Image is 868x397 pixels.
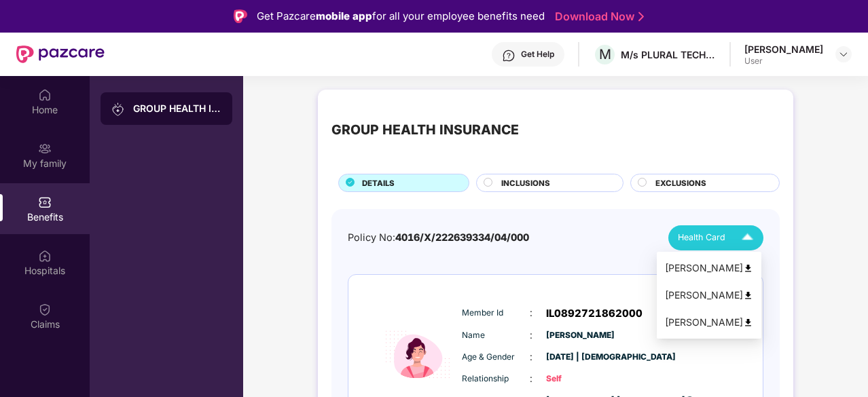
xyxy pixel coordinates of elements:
div: GROUP HEALTH INSURANCE [331,119,519,140]
div: User [744,56,823,67]
img: svg+xml;base64,PHN2ZyB4bWxucz0iaHR0cDovL3d3dy53My5vcmcvMjAwMC9zdmciIHdpZHRoPSI0OCIgaGVpZ2h0PSI0OC... [743,263,753,273]
img: svg+xml;base64,PHN2ZyB4bWxucz0iaHR0cDovL3d3dy53My5vcmcvMjAwMC9zdmciIHdpZHRoPSI0OCIgaGVpZ2h0PSI0OC... [743,290,753,301]
div: GROUP HEALTH INSURANCE [133,102,221,115]
img: svg+xml;base64,PHN2ZyBpZD0iQmVuZWZpdHMiIHhtbG5zPSJodHRwOi8vd3d3LnczLm9yZy8yMDAwL3N2ZyIgd2lkdGg9Ij... [38,195,52,209]
div: M/s PLURAL TECHNOLOGY PRIVATE LIMITED [621,48,716,61]
span: INCLUSIONS [501,177,550,189]
span: Member Id [462,307,530,320]
img: svg+xml;base64,PHN2ZyBpZD0iSG9zcGl0YWxzIiB4bWxucz0iaHR0cDovL3d3dy53My5vcmcvMjAwMC9zdmciIHdpZHRoPS... [38,249,52,263]
img: svg+xml;base64,PHN2ZyBpZD0iSG9tZSIgeG1sbnM9Imh0dHA6Ly93d3cudzMub3JnLzIwMDAvc3ZnIiB3aWR0aD0iMjAiIG... [38,88,52,102]
button: Health Card [668,225,763,250]
span: Relationship [462,373,530,385]
img: Logo [234,10,247,23]
span: Age & Gender [462,351,530,364]
img: svg+xml;base64,PHN2ZyB4bWxucz0iaHR0cDovL3d3dy53My5vcmcvMjAwMC9zdmciIHdpZHRoPSI0OCIgaGVpZ2h0PSI0OC... [743,318,753,328]
span: 4016/X/222639334/04/000 [395,231,529,243]
strong: mobile app [316,10,372,22]
span: IL0892721862000 [546,305,643,322]
div: Get Pazcare for all your employee benefits need [257,8,545,24]
div: [PERSON_NAME] [744,43,823,56]
span: M [599,46,611,62]
img: svg+xml;base64,PHN2ZyB3aWR0aD0iMjAiIGhlaWdodD0iMjAiIHZpZXdCb3g9IjAgMCAyMCAyMCIgZmlsbD0ibm9uZSIgeG... [38,142,52,155]
img: svg+xml;base64,PHN2ZyB3aWR0aD0iMjAiIGhlaWdodD0iMjAiIHZpZXdCb3g9IjAgMCAyMCAyMCIgZmlsbD0ibm9uZSIgeG... [111,102,125,116]
div: Policy No: [348,230,529,246]
span: Self [546,373,614,385]
span: : [530,328,532,343]
img: svg+xml;base64,PHN2ZyBpZD0iRHJvcGRvd24tMzJ4MzIiIHhtbG5zPSJodHRwOi8vd3d3LnczLm9yZy8yMDAwL3N2ZyIgd2... [838,49,849,60]
span: EXCLUSIONS [655,177,706,189]
span: [PERSON_NAME] [546,329,614,342]
span: : [530,305,532,320]
div: [PERSON_NAME] [665,261,753,276]
span: Name [462,329,530,342]
img: New Pazcare Logo [16,45,105,63]
span: : [530,371,532,386]
div: [PERSON_NAME] [665,288,753,303]
img: Stroke [638,10,644,24]
img: svg+xml;base64,PHN2ZyBpZD0iSGVscC0zMngzMiIgeG1sbnM9Imh0dHA6Ly93d3cudzMub3JnLzIwMDAvc3ZnIiB3aWR0aD... [502,49,516,62]
span: Health Card [678,231,725,244]
span: DETAILS [362,177,395,189]
span: : [530,349,532,364]
img: svg+xml;base64,PHN2ZyBpZD0iQ2xhaW0iIHhtbG5zPSJodHRwOi8vd3d3LnczLm9yZy8yMDAwL3N2ZyIgd2lkdGg9IjIwIi... [38,303,52,316]
span: [DATE] | [DEMOGRAPHIC_DATA] [546,351,614,364]
div: [PERSON_NAME] [665,315,753,330]
img: Icuh8uwCUCF+XjCZyLQsAKiDCM9HiE6CMYmKQaPGkZKaA32CAAACiQcFBJY0IsAAAAASUVORK5CYII= [736,226,759,250]
a: Download Now [555,10,640,24]
div: Get Help [521,49,554,60]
